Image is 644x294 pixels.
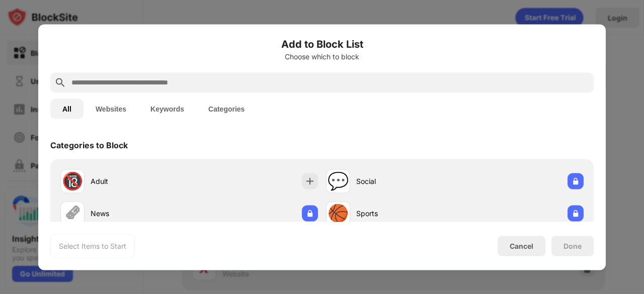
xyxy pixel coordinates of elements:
div: Adult [91,176,189,186]
div: 💬 [328,171,349,191]
div: Social [356,176,455,186]
div: Sports [356,208,455,219]
button: Keywords [138,99,196,119]
h6: Add to Block List [50,36,594,51]
button: All [50,99,84,119]
div: 🔞 [62,171,83,191]
button: Categories [196,99,257,119]
div: 🗞 [64,203,81,224]
div: Done [563,242,582,250]
button: Websites [84,99,138,119]
div: 🏀 [328,203,349,224]
div: News [91,208,189,219]
div: Select Items to Start [59,241,126,251]
div: Categories to Block [50,140,128,150]
img: search.svg [54,76,66,88]
div: Choose which to block [50,52,594,60]
div: Cancel [510,242,533,250]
